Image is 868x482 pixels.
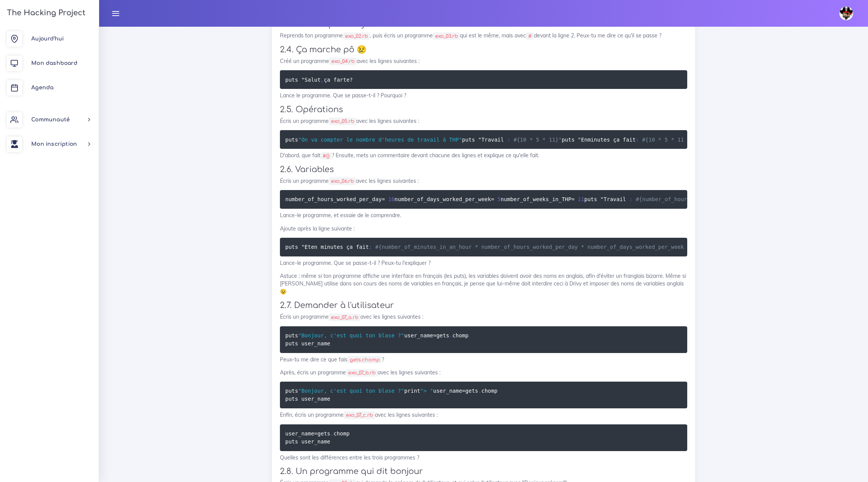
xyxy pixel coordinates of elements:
[285,243,773,251] code: puts " en minutes ça fait
[350,76,353,82] span: ?
[314,430,317,437] span: =
[388,196,395,202] span: 10
[280,57,687,65] p: Créé un programme avec les lignes suivantes :
[526,32,534,40] code: #
[329,58,357,65] code: exo_04.rb
[280,225,687,232] p: Ajoute après la ligne suivante :
[280,32,687,39] p: Reprends ton programme , puis écris un programme qui est le même, mais avec devant la ligne 2. Pe...
[320,152,332,160] code: #{}
[344,411,375,419] code: exo_07_c.rb
[433,332,436,339] span: =
[369,244,372,250] span: :
[285,387,497,403] code: puts print user_name gets chomp puts user_name
[31,85,53,90] span: Agenda
[642,136,707,142] span: #{10 * 5 * 11 * 60}"
[382,196,385,202] span: =
[329,177,356,185] code: exo_06.rb
[629,196,632,202] span: :
[449,332,452,339] span: .
[280,165,687,174] h3: 2.6. Variables
[581,136,588,142] span: En
[497,196,500,202] span: 5
[285,331,468,348] code: puts user_name gets chomp puts user_name
[604,196,626,202] span: Travail
[478,388,481,394] span: .
[298,332,404,339] span: "Bonjour, c'est quoi ton blase ?"
[280,105,687,114] h3: 2.5. Opérations
[481,136,504,142] span: Travail
[321,76,324,82] span: ,
[305,244,311,250] span: Et
[280,301,687,310] h3: 2.7. Demander à l'utilisateur
[280,272,687,295] p: Astuce : même si ton programme affiche une interface en français (les puts), les variables doiven...
[462,388,465,394] span: =
[298,136,462,142] span: "On va compter le nombre d'heures de travail à THP"
[280,211,687,219] p: Lance-le programme, et essaie de le comprendre.
[285,76,355,84] code: puts " ça farte
[330,430,333,437] span: .
[329,118,356,125] code: exo_05.rb
[31,36,64,42] span: Aujourd'hui
[305,76,321,82] span: Salut
[343,32,370,40] code: exo_02.rb
[280,356,687,363] p: Peux-tu me dire ce que fais ?
[507,136,510,142] span: :
[347,356,382,364] code: gets.chomp
[285,429,350,446] code: user_name gets chomp puts user_name
[280,369,687,376] p: Après, écris un programme avec les lignes suivantes :
[31,60,77,66] span: Mon dashboard
[433,32,460,40] code: exo_03.rb
[280,92,687,99] p: Lance le programme. Que se passe-t-il ? Pourquoi ?
[514,136,562,142] span: #{10 * 5 * 11}"
[375,244,771,250] span: #{number_of_minutes_in_an_hour * number_of_hours_worked_per_day * number_of_days_worked_per_week ...
[280,259,687,267] p: Lance-le programme. Que se passe-t-il ? Peux-tu l'expliquer ?
[491,196,494,202] span: =
[839,6,853,20] img: avatar
[280,152,687,159] p: D'abord, que fait ? Ensuite, mets un commentaire devant chacune des lignes et explique ce qu'elle...
[578,196,584,202] span: 11
[329,314,360,321] code: exo_07_a.rb
[31,141,77,147] span: Mon inscription
[280,467,687,476] h3: 2.8. Un programme qui dit bonjour
[346,369,378,377] code: exo_07_b.rb
[280,454,687,461] p: Quelles sont les différences entre les trois programmes ?
[280,45,687,55] h3: 2.4. Ça marche pô 😢
[571,196,574,202] span: =
[420,388,433,394] span: "> "
[5,9,85,17] h3: The Hacking Project
[298,388,404,394] span: "Bonjour, c'est quoi ton blase ?"
[31,117,70,123] span: Communauté
[280,411,687,419] p: Enfin, écris un programme avec les lignes suivantes :
[280,117,687,125] p: Écris un programme avec les lignes suivantes :
[280,177,687,185] p: Écris un programme avec les lignes suivantes :
[636,136,639,142] span: :
[280,313,687,321] p: Écris un programme avec les lignes suivantes :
